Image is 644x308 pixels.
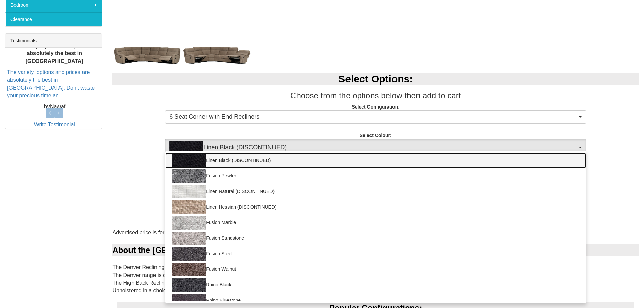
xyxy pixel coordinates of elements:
[169,141,203,155] img: Linen Black (DISCONTINUED)
[165,199,586,215] a: Linen Hessian (DISCONTINUED)
[172,278,206,292] img: Rhino Black
[165,277,586,293] a: Rhino Black
[165,168,586,184] a: Fusion Pewter
[5,34,102,48] div: Testimonials
[172,263,206,276] img: Fusion Walnut
[172,200,206,214] img: Linen Hessian (DISCONTINUED)
[165,139,586,157] button: Linen Black (DISCONTINUED)Linen Black (DISCONTINUED)
[10,43,99,64] b: The variety, options and prices are absolutely the best in [GEOGRAPHIC_DATA]
[172,154,206,167] img: Linen Black (DISCONTINUED)
[165,231,586,246] a: Fusion Sandstone
[165,262,586,277] a: Fusion Walnut
[165,215,586,231] a: Fusion Marble
[172,169,206,183] img: Fusion Pewter
[112,244,639,256] div: About the [GEOGRAPHIC_DATA]:
[165,153,586,168] a: Linen Black (DISCONTINUED)
[169,141,577,155] span: Linen Black (DISCONTINUED)
[7,69,95,98] a: The variety, options and prices are absolutely the best in [GEOGRAPHIC_DATA]. Don’t waste your pr...
[172,247,206,261] img: Fusion Steel
[165,110,586,124] button: 6 Seat Corner with End Recliners
[5,12,102,26] a: Clearance
[360,133,392,138] strong: Select Colour:
[172,232,206,245] img: Fusion Sandstone
[34,122,75,127] a: Write Testimonial
[7,103,102,111] p: Nawaf
[172,294,206,307] img: Rhino Bluestone
[172,216,206,230] img: Fusion Marble
[165,184,586,199] a: Linen Natural (DISCONTINUED)
[112,91,639,100] h3: Choose from the options below then add to cart
[338,73,413,85] b: Select Options:
[44,103,50,109] b: by
[172,185,206,198] img: Linen Natural (DISCONTINUED)
[165,246,586,262] a: Fusion Steel
[169,113,577,121] span: 6 Seat Corner with End Recliners
[352,104,400,110] strong: Select Configuration:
